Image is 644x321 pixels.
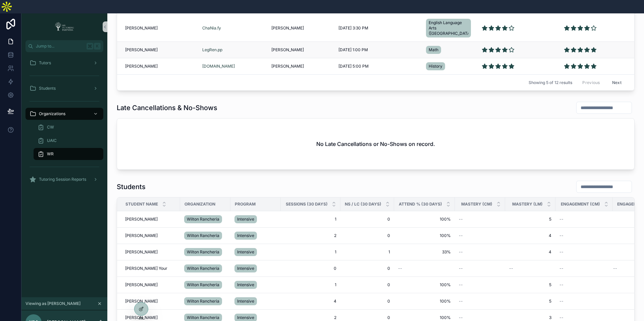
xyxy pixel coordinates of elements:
[234,296,277,307] a: Intensive
[47,125,54,130] span: CW
[509,282,551,288] a: 5
[509,233,551,238] span: 4
[187,217,219,222] span: Wilton Rancheria
[459,233,463,238] span: --
[234,230,277,241] a: Intensive
[237,217,254,222] span: Intensive
[344,315,390,320] a: 0
[125,64,158,69] span: [PERSON_NAME]
[559,315,563,320] span: --
[202,47,222,53] a: LegRen.pp
[202,64,235,69] span: [DOMAIN_NAME]
[202,25,221,31] a: ChaNia.fy
[237,249,254,255] span: Intensive
[338,64,418,69] a: [DATE] 5:00 PM
[344,299,390,304] a: 0
[285,266,336,271] span: 0
[187,233,219,238] span: Wilton Rancheria
[202,47,263,53] a: LegRen.pp
[125,25,194,31] a: [PERSON_NAME]
[39,86,56,91] span: Students
[509,299,551,304] a: 5
[234,247,277,257] a: Intensive
[271,64,304,69] span: [PERSON_NAME]
[398,282,451,288] a: 100%
[285,217,336,222] a: 1
[125,282,176,288] a: [PERSON_NAME]
[344,282,390,288] a: 0
[187,299,219,304] span: Wilton Rancheria
[184,202,215,207] span: Organization
[509,315,551,320] a: 3
[271,25,330,31] a: [PERSON_NAME]
[285,315,336,320] span: 2
[125,315,176,320] a: [PERSON_NAME]
[344,233,390,238] span: 0
[398,233,451,238] a: 100%
[338,25,368,31] span: [DATE] 3:30 PM
[459,217,463,222] span: --
[316,140,435,148] h2: No Late Cancellations or No-Shows on record.
[426,45,474,55] a: Math
[95,44,100,49] span: K
[459,315,463,320] span: --
[426,17,474,39] a: English Language Arts ([GEOGRAPHIC_DATA])
[607,77,626,88] button: Next
[25,82,103,94] a: Students
[459,315,501,320] a: --
[271,47,304,53] span: [PERSON_NAME]
[117,182,146,191] h1: Students
[237,299,254,304] span: Intensive
[34,135,103,147] a: UAIC
[125,47,158,53] span: [PERSON_NAME]
[39,177,86,182] span: Tutoring Session Reports
[36,44,84,49] span: Jump to...
[184,279,226,290] a: Wilton Rancheria
[509,266,513,271] span: --
[39,111,65,116] span: Organizations
[53,21,76,32] img: App logo
[344,217,390,222] a: 0
[271,25,304,31] span: [PERSON_NAME]
[187,282,219,288] span: Wilton Rancheria
[125,266,176,271] a: [PERSON_NAME] Your
[429,20,468,36] span: English Language Arts ([GEOGRAPHIC_DATA])
[25,108,103,120] a: Organizations
[202,25,263,31] a: ChaNia.fy
[459,233,501,238] a: --
[559,249,563,255] span: --
[459,282,463,288] span: --
[125,217,158,222] span: [PERSON_NAME]
[285,299,336,304] a: 4
[125,217,176,222] a: [PERSON_NAME]
[559,299,563,304] span: --
[125,47,194,53] a: [PERSON_NAME]
[25,301,80,306] span: Viewing as [PERSON_NAME]
[125,299,176,304] a: [PERSON_NAME]
[125,233,176,238] a: [PERSON_NAME]
[398,266,451,271] a: --
[559,299,609,304] a: --
[286,202,328,207] span: Sessions (30 Days)
[125,282,158,288] span: [PERSON_NAME]
[234,263,277,274] a: Intensive
[285,282,336,288] a: 1
[529,80,572,85] span: Showing 5 of 12 results
[125,25,158,31] span: [PERSON_NAME]
[344,266,390,271] a: 0
[459,249,463,255] span: --
[459,249,501,255] a: --
[271,64,330,69] a: [PERSON_NAME]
